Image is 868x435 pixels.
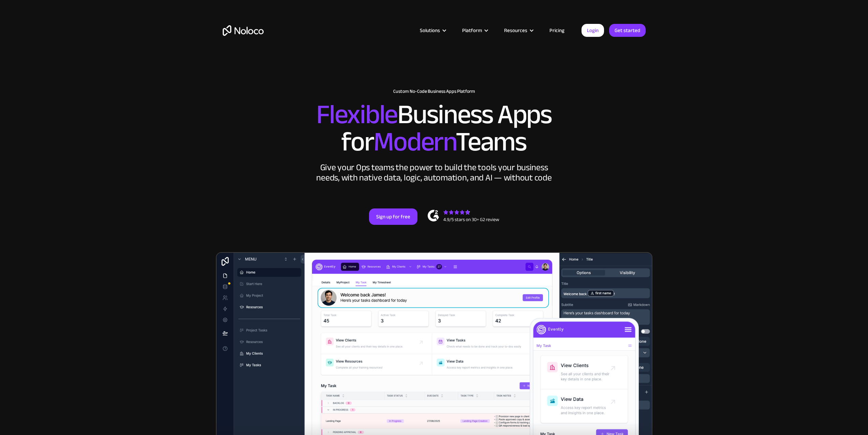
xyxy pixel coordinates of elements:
a: Pricing [541,26,573,35]
a: Get started [609,24,646,37]
a: Sign up for free [369,208,417,225]
div: Platform [454,26,496,35]
div: Resources [504,26,527,35]
div: Give your Ops teams the power to build the tools your business needs, with native data, logic, au... [315,162,554,183]
span: Flexible [316,89,397,140]
a: home [223,25,264,36]
span: Modern [373,116,456,167]
div: Platform [462,26,482,35]
div: Solutions [411,26,454,35]
h2: Business Apps for Teams [223,101,646,156]
a: Login [582,24,604,37]
div: Solutions [420,26,440,35]
h1: Custom No-Code Business Apps Platform [223,89,646,94]
div: Resources [496,26,541,35]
